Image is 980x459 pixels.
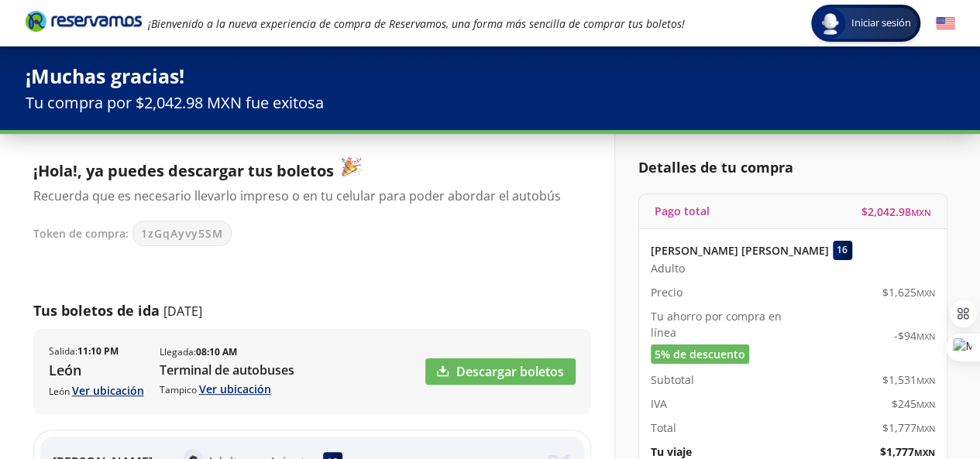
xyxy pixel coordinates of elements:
[651,284,683,300] p: Precio
[861,204,931,220] span: $ 2,042.98
[160,345,237,359] p: Llegada :
[26,9,142,33] i: Brand Logo
[914,447,935,458] small: MXN
[141,225,223,241] span: 1zGqAyvy5SM
[651,260,685,276] span: Adulto
[651,372,694,388] p: Subtotal
[936,14,955,33] button: English
[882,372,935,388] span: $ 1,531
[160,361,294,379] p: Terminal de autobuses
[833,241,852,260] div: 16
[651,420,676,436] p: Total
[33,300,160,321] p: Tus boletos de ida
[894,327,935,344] span: -$ 94
[655,346,745,362] span: 5% de descuento
[49,360,144,381] p: León
[638,157,947,178] p: Detalles de tu compra
[651,242,829,259] p: [PERSON_NAME] [PERSON_NAME]
[26,9,142,37] a: Brand Logo
[845,15,917,31] span: Iniciar sesión
[163,302,202,320] p: [DATE]
[49,344,119,358] p: Salida :
[148,16,685,31] em: ¡Bienvenido a la nueva experiencia de compra de Reservamos, una forma más sencilla de comprar tus...
[26,91,955,115] p: Tu compra por $2,042.98 MXN fue exitosa
[890,369,965,444] iframe: Messagebird Livechat Widget
[911,207,931,218] small: MXN
[196,345,237,358] b: 08:10 AM
[33,225,129,241] p: Token de compra:
[72,383,144,398] a: Ver ubicación
[651,396,667,412] p: IVA
[199,382,271,396] a: Ver ubicación
[33,187,576,205] p: Recuerda que es necesario llevarlo impreso o en tu celular para poder abordar el autobús
[882,284,935,300] span: $ 1,625
[655,203,710,219] p: Pago total
[882,420,935,436] span: $ 1,777
[77,344,119,358] b: 11:10 PM
[651,308,793,341] p: Tu ahorro por compra en línea
[33,157,576,183] p: ¡Hola!, ya puedes descargar tus boletos
[916,287,935,299] small: MXN
[425,358,576,385] a: Descargar boletos
[160,381,294,397] p: Tampico
[26,62,955,91] p: ¡Muchas gracias!
[916,331,935,342] small: MXN
[49,382,144,399] p: León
